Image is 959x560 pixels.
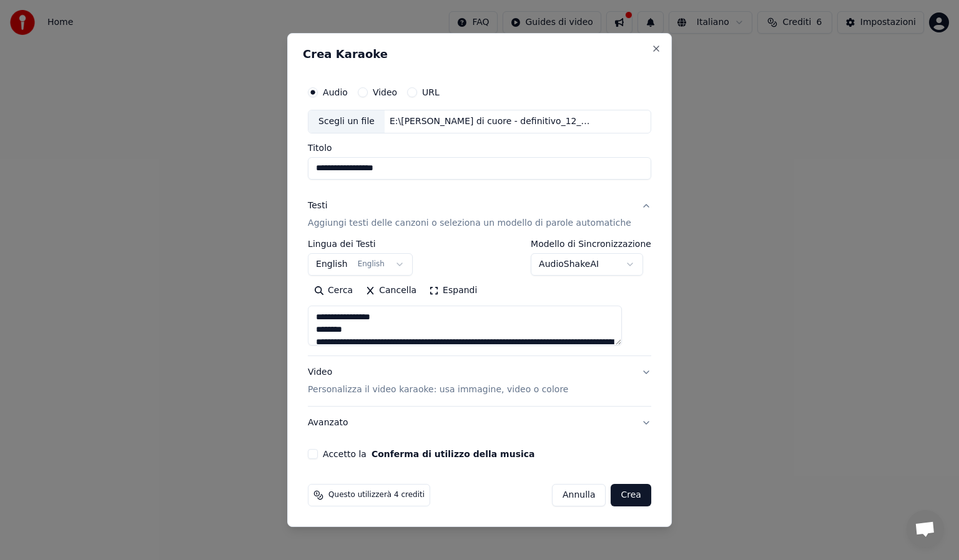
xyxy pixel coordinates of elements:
[308,143,651,152] label: Titolo
[328,490,425,500] span: Questo utilizzerà 4 crediti
[611,484,651,506] button: Crea
[323,450,534,458] label: Accetto la
[422,88,440,97] label: URL
[308,407,651,439] button: Avanzato
[552,484,606,506] button: Annulla
[308,239,651,355] div: TestiAggiungi testi delle canzoni o seleziona un modello di parole automatiche
[308,217,631,229] p: Aggiungi testi delle canzoni o seleziona un modello di parole automatiche
[308,190,651,239] button: TestiAggiungi testi delle canzoni o seleziona un modello di parole automatiche
[308,356,651,406] button: VideoPersonalizza il video karaoke: usa immagine, video o colore
[303,49,656,60] h2: Crea Karaoke
[531,239,651,248] label: Modello di Sincronizzazione
[308,281,359,301] button: Cerca
[371,450,535,458] button: Accetto la
[423,281,483,301] button: Espandi
[373,88,397,97] label: Video
[323,88,348,97] label: Audio
[308,239,413,248] label: Lingua dei Testi
[308,110,385,133] div: Scegli un file
[359,281,423,301] button: Cancella
[385,115,597,128] div: E:\[PERSON_NAME] di cuore - definitivo_12_09_25, 22.46.m4a
[308,384,568,396] p: Personalizza il video karaoke: usa immagine, video o colore
[308,200,327,212] div: Testi
[308,366,568,396] div: Video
